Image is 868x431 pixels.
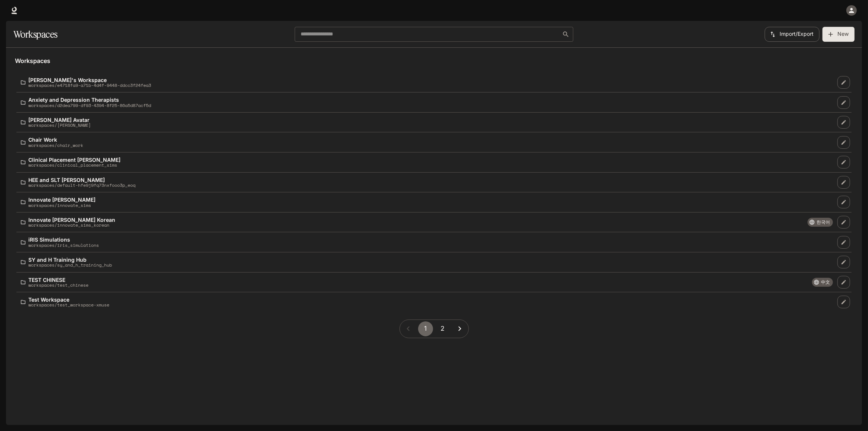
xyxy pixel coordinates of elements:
a: HEE and SLT [PERSON_NAME]workspaces/default-hfe9j9fq73nxfooo3p_eoq [18,174,836,191]
div: Hi! I'm Inworld's Rubber Duck AI Agent. I can answer questions related to Inworld's products, lik... [6,29,122,82]
a: Chair Workworkspaces/chair_work [18,134,836,151]
a: iRIS Simulationsworkspaces/iris_simulations [18,234,836,251]
a: Edit workspace [837,236,850,249]
p: workspaces/innovate_sims_korean [28,223,115,227]
h1: Workspaces [13,27,57,42]
p: workspaces/default-hfe9j9fq73nxfooo3p_eoq [28,183,135,188]
a: Edit workspace [837,256,850,268]
p: workspaces/chair_work [28,143,83,148]
p: workspaces/test_chinese [28,283,88,287]
button: Gif picker [35,238,41,244]
textarea: Ask a question… [6,223,143,235]
div: Experimental feature [808,218,833,227]
button: Home [117,3,131,17]
button: Go to next page [452,321,467,336]
a: Edit workspace [837,196,850,208]
a: [PERSON_NAME] Avatarworkspaces/[PERSON_NAME] [18,114,836,131]
div: Rubber Duck • AI Agent • Just now [12,84,89,88]
a: Anxiety and Depression Therapistsworkspaces/d2dea799-df93-4394-8f25-86a5d87acf5d [18,94,836,111]
p: workspaces/sy_and_h_training_hub [28,262,112,267]
span: 中文 [818,279,833,286]
p: Test Workspace [28,297,109,302]
p: Innovate [PERSON_NAME] Korean [28,217,115,223]
p: workspaces/test_workspace-xmuse [28,302,109,307]
a: Edit workspace [837,96,850,109]
p: [PERSON_NAME] Avatar [28,117,91,123]
a: Innovate [PERSON_NAME]workspaces/innovate_sims [18,194,836,211]
a: Edit workspace [837,176,850,189]
p: iRIS Simulations [28,237,99,242]
p: Anxiety and Depression Therapists [28,97,151,103]
a: Edit workspace [837,136,850,149]
button: Go to page 2 [435,321,450,336]
p: Chair Work [28,137,83,142]
p: workspaces/[PERSON_NAME] [28,123,91,128]
p: Innovate [PERSON_NAME] [28,197,95,202]
a: Edit workspace [837,216,850,229]
a: Test Workspaceworkspaces/test_workspace-xmuse [18,294,836,311]
p: workspaces/d2dea799-df93-4394-8f25-86a5d87acf5d [28,103,151,108]
div: Rubber Duck says… [6,29,143,98]
nav: pagination navigation [399,320,469,338]
p: workspaces/e4718fa9-a71b-4d4f-9448-ddcc3f24fea3 [28,83,151,88]
a: TEST CHINESEworkspaces/test_chineseExperimental feature [18,274,836,291]
a: Edit workspace [837,156,850,169]
p: workspaces/innovate_sims [28,203,95,208]
p: workspaces/iris_simulations [28,243,99,248]
a: Innovate [PERSON_NAME] Koreanworkspaces/innovate_sims_koreanExperimental feature [18,214,836,231]
span: 한국어 [814,219,833,226]
button: Send a message… [128,235,140,247]
p: HEE and SLT [PERSON_NAME] [28,177,135,183]
button: Create workspace [822,27,855,42]
img: Profile image for Rubber Duck [21,4,33,16]
a: Edit workspace [837,276,850,289]
a: [PERSON_NAME]'s Workspaceworkspaces/e4718fa9-a71b-4d4f-9448-ddcc3f24fea3 [18,74,836,91]
p: TEST CHINESE [28,277,88,283]
p: The team can also help [36,9,93,17]
a: Edit workspace [837,296,850,308]
a: SY and H Training Hubworkspaces/sy_and_h_training_hub [18,254,836,271]
button: Upload attachment [12,238,18,244]
button: Start recording [47,238,53,244]
button: Import/Export [765,27,820,42]
p: [PERSON_NAME]'s Workspace [28,77,151,83]
button: Emoji picker [23,238,29,244]
p: Clinical Placement [PERSON_NAME] [28,157,120,163]
div: Hi! I'm Inworld's Rubber Duck AI Agent. I can answer questions related to Inworld's products, lik... [12,34,116,78]
p: SY and H Training Hub [28,257,112,262]
button: go back [5,3,19,17]
a: Clinical Placement [PERSON_NAME]workspaces/clinical_placement_sims [18,154,836,171]
div: Close [131,3,144,16]
p: workspaces/clinical_placement_sims [28,163,120,167]
a: Edit workspace [837,116,850,129]
button: page 1 [418,321,433,336]
h5: Workspaces [15,57,853,65]
div: Experimental feature [812,278,833,287]
h1: Rubber Duck [36,4,74,9]
a: Edit workspace [837,76,850,89]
